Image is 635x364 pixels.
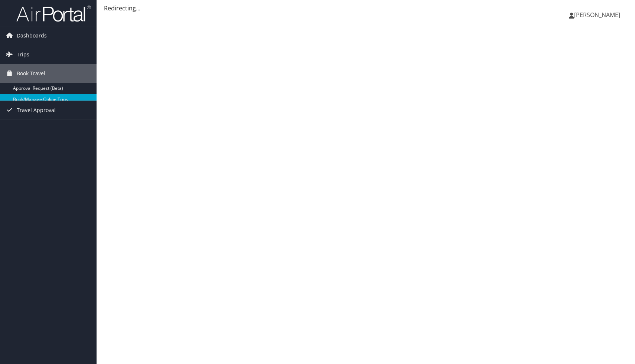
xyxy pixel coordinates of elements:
span: Travel Approval [17,101,56,119]
div: Redirecting... [104,4,628,13]
img: airportal-logo.png [16,5,91,22]
span: Dashboards [17,26,47,45]
span: Trips [17,45,29,64]
a: [PERSON_NAME] [569,4,628,26]
span: [PERSON_NAME] [574,11,620,19]
span: Book Travel [17,64,45,83]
